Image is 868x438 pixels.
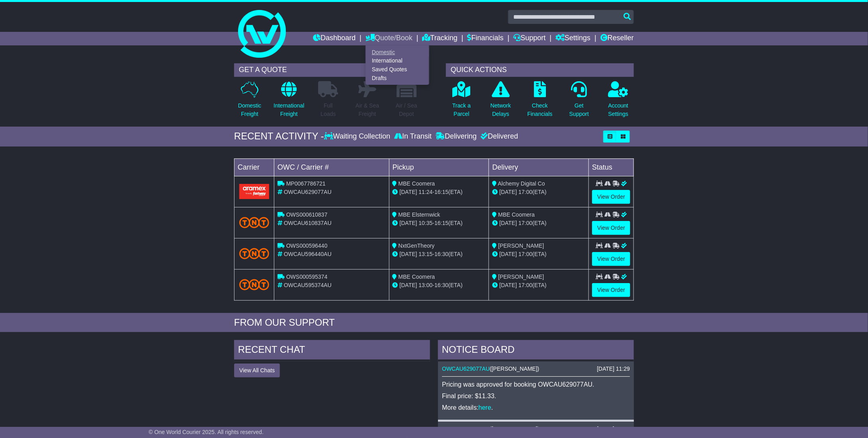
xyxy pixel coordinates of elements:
p: Pricing was approved for booking OWCAU629077AU. [442,381,630,388]
a: Support [513,32,545,45]
span: [DATE] [400,282,417,288]
div: ( ) [442,426,630,432]
a: View Order [592,252,630,266]
a: Financials [467,32,504,45]
div: QUICK ACTIONS [446,63,634,77]
span: NxtGenTheory [399,242,435,249]
span: OWCAU595374AU [284,282,332,288]
a: AccountSettings [608,81,629,123]
div: ( ) [442,366,630,372]
span: OWCAU629077AU [284,189,332,195]
span: 17:00 [518,189,532,195]
a: Domestic [366,48,429,57]
a: OWCAU610837AU [442,426,490,432]
div: [DATE] 11:29 [597,366,630,372]
a: CheckFinancials [527,81,553,123]
a: Tracking [422,32,457,45]
span: 13:00 [419,282,433,288]
span: OWS000596440 [286,242,328,249]
a: Saved Quotes [366,65,429,74]
span: OWS000610837 [286,211,328,218]
a: InternationalFreight [273,81,305,123]
span: [DATE] [499,282,517,288]
p: Domestic Freight [238,102,261,118]
div: - (ETA) [393,219,486,227]
td: Carrier [235,158,274,176]
span: MBE Elsternwick [399,211,440,218]
p: More details: . [442,404,630,411]
a: Drafts [366,74,429,82]
span: [DATE] [400,251,417,257]
span: [PERSON_NAME] [498,274,544,280]
span: [DATE] [400,189,417,195]
td: Pickup [389,158,489,176]
span: 10:35 [419,220,433,226]
span: MBE Coomera [498,211,535,218]
div: Delivering [434,132,479,141]
span: 11:24 [419,189,433,195]
span: 16:15 [434,189,448,195]
a: OWCAU629077AU [442,366,490,372]
a: GetSupport [569,81,589,123]
span: [DATE] [499,189,517,195]
img: TNT_Domestic.png [239,248,269,259]
div: (ETA) [492,281,585,289]
div: RECENT ACTIVITY - [234,131,324,142]
span: [PERSON_NAME] [492,426,538,432]
p: Full Loads [318,102,338,118]
span: [PERSON_NAME] [498,242,544,249]
p: Air & Sea Freight [356,102,379,118]
span: © One World Courier 2025. All rights reserved. [149,429,264,435]
div: - (ETA) [393,281,486,289]
a: NetworkDelays [490,81,511,123]
a: View Order [592,190,630,204]
div: (ETA) [492,250,585,258]
span: [PERSON_NAME] [492,366,538,372]
span: 16:30 [434,282,448,288]
a: Quote/Book [366,32,412,45]
td: OWC / Carrier # [274,158,389,176]
div: In Transit [392,132,434,141]
div: - (ETA) [393,250,486,258]
span: 16:30 [434,251,448,257]
span: MP0067786721 [286,180,326,187]
p: Check Financials [528,102,553,118]
div: (ETA) [492,188,585,196]
div: Quote/Book [366,45,429,85]
div: (ETA) [492,219,585,227]
span: [DATE] [400,220,417,226]
a: View Order [592,283,630,297]
div: - (ETA) [393,188,486,196]
div: FROM OUR SUPPORT [234,317,634,328]
a: DomesticFreight [238,81,262,123]
div: Delivered [479,132,518,141]
div: NOTICE BOARD [438,340,634,362]
img: TNT_Domestic.png [239,217,269,228]
p: Account Settings [608,102,629,118]
span: OWS000595374 [286,274,328,280]
span: OWCAU610837AU [284,220,332,226]
span: 13:15 [419,251,433,257]
div: RECENT CHAT [234,340,430,362]
p: Track a Parcel [452,102,471,118]
span: [DATE] [499,220,517,226]
p: International Freight [274,102,304,118]
a: Dashboard [313,32,356,45]
span: 17:00 [518,251,532,257]
a: International [366,57,429,65]
p: Network Delays [491,102,511,118]
p: Get Support [569,102,589,118]
img: TNT_Domestic.png [239,279,269,290]
td: Delivery [489,158,589,176]
span: 16:15 [434,220,448,226]
div: [DATE] 13:02 [597,426,630,432]
p: Final price: $11.33. [442,392,630,400]
img: Aramex.png [239,184,269,199]
span: OWCAU596440AU [284,251,332,257]
a: View Order [592,221,630,235]
td: Status [589,158,634,176]
div: Waiting Collection [324,132,392,141]
span: MBE Coomera [399,274,435,280]
span: MBE Coomera [399,180,435,187]
span: Alchemy Digital Co [498,180,545,187]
